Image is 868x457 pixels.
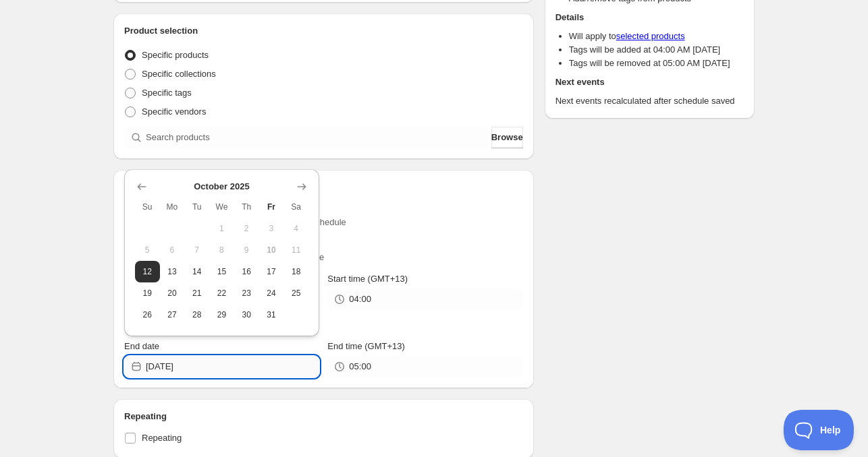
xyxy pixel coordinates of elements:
[124,341,159,351] span: End date
[209,196,234,218] th: Wednesday
[265,266,279,277] span: 17
[142,433,182,443] span: Repeating
[234,261,259,282] button: Thursday October 16 2025
[135,261,160,282] button: Sunday October 12 2025
[190,266,204,277] span: 14
[265,202,279,212] span: Fr
[209,304,234,326] button: Wednesday October 29 2025
[234,239,259,261] button: Thursday October 9 2025
[135,239,160,261] button: Sunday October 5 2025
[140,309,155,320] span: 26
[240,266,254,277] span: 16
[140,288,155,299] span: 19
[289,266,303,277] span: 18
[146,127,489,148] input: Search products
[209,239,234,261] button: Wednesday October 8 2025
[160,304,185,326] button: Monday October 27 2025
[165,266,180,277] span: 13
[259,304,284,326] button: Friday October 31 2025
[190,309,204,320] span: 28
[124,24,523,38] h2: Product selection
[259,282,284,304] button: Friday October 24 2025
[265,288,279,299] span: 24
[265,245,279,255] span: 10
[160,196,185,218] th: Monday
[234,196,259,218] th: Thursday
[616,31,685,41] a: selected products
[569,43,744,57] li: Tags will be added at 04:00 AM [DATE]
[215,202,229,212] span: We
[234,304,259,326] button: Thursday October 30 2025
[184,239,209,261] button: Tuesday October 7 2025
[184,261,209,282] button: Tuesday October 14 2025
[140,202,155,212] span: Su
[135,196,160,218] th: Sunday
[555,75,744,89] h2: Next events
[234,282,259,304] button: Thursday October 23 2025
[555,11,744,24] h2: Details
[265,309,279,320] span: 31
[190,202,204,212] span: Tu
[327,341,405,351] span: End time (GMT+13)
[327,274,408,284] span: Start time (GMT+13)
[209,282,234,304] button: Wednesday October 22 2025
[283,261,308,282] button: Saturday October 18 2025
[184,304,209,326] button: Tuesday October 28 2025
[124,410,523,423] h2: Repeating
[240,223,254,234] span: 2
[283,218,308,239] button: Saturday October 4 2025
[215,266,229,277] span: 15
[165,245,180,255] span: 6
[240,309,254,320] span: 30
[215,309,229,320] span: 29
[135,304,160,326] button: Sunday October 26 2025
[135,282,160,304] button: Sunday October 19 2025
[283,239,308,261] button: Saturday October 11 2025
[289,223,303,234] span: 4
[132,177,151,196] button: Show previous month, September 2025
[160,282,185,304] button: Monday October 20 2025
[259,261,284,282] button: Friday October 17 2025
[160,261,185,282] button: Monday October 13 2025
[234,218,259,239] button: Thursday October 2 2025
[215,223,229,234] span: 1
[569,30,744,43] li: Will apply to
[142,106,206,117] span: Specific vendors
[259,196,284,218] th: Friday
[240,202,254,212] span: Th
[190,288,204,299] span: 21
[215,245,229,255] span: 8
[292,177,311,196] button: Show next month, November 2025
[209,261,234,282] button: Wednesday October 15 2025
[140,266,155,277] span: 12
[265,223,279,234] span: 3
[491,131,523,144] span: Browse
[289,288,303,299] span: 25
[209,218,234,239] button: Wednesday October 1 2025
[215,288,229,299] span: 22
[569,57,744,70] li: Tags will be removed at 05:00 AM [DATE]
[491,127,523,148] button: Browse
[240,288,254,299] span: 23
[142,50,209,60] span: Specific products
[142,88,192,98] span: Specific tags
[555,94,744,108] p: Next events recalculated after schedule saved
[184,196,209,218] th: Tuesday
[140,245,155,255] span: 5
[289,202,303,212] span: Sa
[165,309,180,320] span: 27
[259,218,284,239] button: Friday October 3 2025
[289,245,303,255] span: 11
[165,202,180,212] span: Mo
[283,196,308,218] th: Saturday
[240,245,254,255] span: 9
[259,239,284,261] button: Today Friday October 10 2025
[160,239,185,261] button: Monday October 6 2025
[142,69,216,79] span: Specific collections
[165,288,180,299] span: 20
[190,245,204,255] span: 7
[283,282,308,304] button: Saturday October 25 2025
[184,282,209,304] button: Tuesday October 21 2025
[124,181,523,194] h2: Active dates
[784,410,855,450] iframe: Toggle Customer Support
